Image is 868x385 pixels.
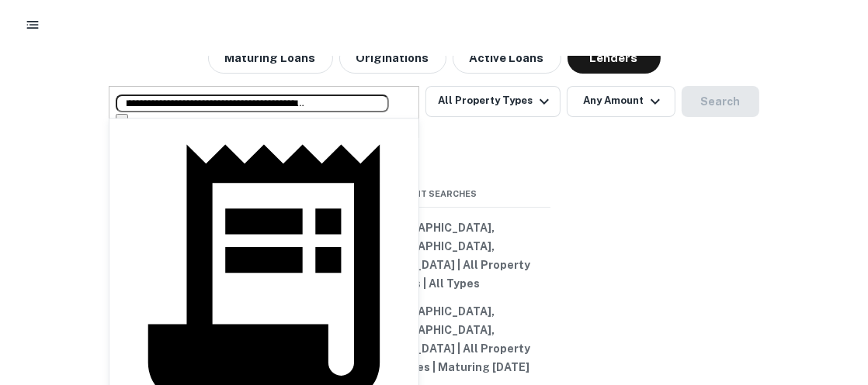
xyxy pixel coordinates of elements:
[116,114,128,130] button: Clear
[318,297,550,381] button: [GEOGRAPHIC_DATA], [GEOGRAPHIC_DATA], [GEOGRAPHIC_DATA] | All Property Types | All Types | Maturi...
[453,43,561,74] button: Active Loans
[567,86,675,117] button: Any Amount
[318,214,550,297] button: [GEOGRAPHIC_DATA], [GEOGRAPHIC_DATA], [GEOGRAPHIC_DATA] | All Property Types | All Types
[339,43,446,74] button: Originations
[208,43,333,74] button: Maturing Loans
[318,187,550,201] span: Recent Searches
[790,261,868,335] iframe: Chat Widget
[568,43,661,74] button: Lenders
[425,86,561,117] button: All Property Types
